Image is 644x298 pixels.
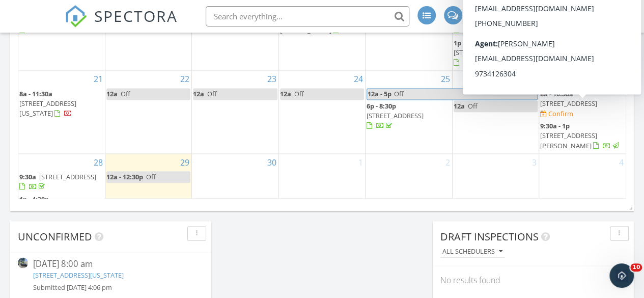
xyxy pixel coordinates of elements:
[548,110,573,118] div: Confirm
[454,37,538,69] a: 1p - 3:30p [STREET_ADDRESS]
[121,89,130,98] span: Off
[433,266,634,293] div: No results found
[499,6,566,16] div: [PERSON_NAME]
[105,153,191,216] td: Go to September 29, 2025
[540,38,570,47] span: 1p - 4:30p
[192,153,278,216] td: Go to September 30, 2025
[352,71,365,87] a: Go to September 24, 2025
[452,70,539,153] td: Go to September 26, 2025
[265,71,278,87] a: Go to September 23, 2025
[454,101,465,111] span: 12a
[19,89,76,118] a: 8a - 11:30a [STREET_ADDRESS][US_STATE]
[105,70,191,153] td: Go to September 22, 2025
[18,257,204,291] a: [DATE] 8:00 am [STREET_ADDRESS][US_STATE] Submitted [DATE] 4:06 pm
[92,71,105,87] a: Go to September 21, 2025
[366,153,452,216] td: Go to October 2, 2025
[146,172,156,181] span: Off
[19,88,104,120] a: 8a - 11:30a [STREET_ADDRESS][US_STATE]
[367,101,424,130] a: 6p - 8:30p [STREET_ADDRESS]
[178,71,191,87] a: Go to September 22, 2025
[18,257,28,267] img: streetview
[439,71,452,87] a: Go to September 25, 2025
[65,5,87,28] img: The Best Home Inspection Software - Spectora
[280,16,337,35] span: [STREET_ADDRESS][PERSON_NAME]
[19,194,104,215] a: 1p - 4:30p
[468,101,478,111] span: Off
[454,38,511,67] a: 1p - 3:30p [STREET_ADDRESS]
[278,70,365,153] td: Go to September 24, 2025
[540,121,621,150] a: 9:30a - 1p [STREET_ADDRESS][PERSON_NAME]
[207,89,217,98] span: Off
[356,154,365,170] a: Go to October 1, 2025
[294,89,304,98] span: Off
[366,70,452,153] td: Go to September 25, 2025
[19,99,76,118] span: [STREET_ADDRESS][US_STATE]
[19,89,52,98] span: 8a - 11:30a
[540,89,573,98] span: 8a - 10:30a
[33,270,124,279] a: [STREET_ADDRESS][US_STATE]
[193,89,204,98] span: 12a
[540,89,597,108] a: 8a - 10:30a [STREET_ADDRESS]
[609,263,634,288] iframe: Intercom live chat
[39,172,96,181] span: [STREET_ADDRESS]
[18,70,105,153] td: Go to September 21, 2025
[539,153,626,216] td: Go to October 4, 2025
[540,109,573,119] a: Confirm
[394,89,404,98] span: Off
[206,6,409,26] input: Search everything...
[280,6,360,35] a: 5:30p - 8p [STREET_ADDRESS][PERSON_NAME]
[442,248,502,255] div: All schedulers
[617,154,626,170] a: Go to October 4, 2025
[540,131,597,150] span: [STREET_ADDRESS][PERSON_NAME]
[540,120,625,152] a: 9:30a - 1p [STREET_ADDRESS][PERSON_NAME]
[540,37,625,69] a: 1p - 4:30p [STREET_ADDRESS][PERSON_NAME]
[540,88,625,120] a: 8a - 10:30a [STREET_ADDRESS] Confirm
[540,99,597,108] span: [STREET_ADDRESS]
[33,257,188,270] div: [DATE] 8:00 am
[367,111,424,120] span: [STREET_ADDRESS]
[367,100,451,132] a: 6p - 8:30p [STREET_ADDRESS]
[19,195,96,213] a: 1p - 4:30p
[19,6,76,35] a: 9a - 12:30p [STREET_ADDRESS]
[65,14,178,35] a: SPECTORA
[94,5,178,26] span: SPECTORA
[440,245,505,258] button: All schedulers
[33,282,188,292] div: Submitted [DATE] 4:06 pm
[265,154,278,170] a: Go to September 30, 2025
[280,89,291,98] span: 12a
[106,89,118,98] span: 12a
[367,101,396,111] span: 6p - 8:30p
[367,89,392,99] span: 12a - 5p
[178,154,191,170] a: Go to September 29, 2025
[454,48,511,57] span: [STREET_ADDRESS]
[192,70,278,153] td: Go to September 23, 2025
[630,263,642,272] span: 10
[540,38,621,67] a: 1p - 4:30p [STREET_ADDRESS][PERSON_NAME]
[443,154,452,170] a: Go to October 2, 2025
[540,121,570,130] span: 9:30a - 1p
[515,16,573,26] div: GH Inspections
[440,229,539,243] span: Draft Inspections
[530,154,539,170] a: Go to October 3, 2025
[612,71,626,87] a: Go to September 27, 2025
[92,154,105,170] a: Go to September 28, 2025
[540,48,597,67] span: [STREET_ADDRESS][PERSON_NAME]
[454,6,511,35] a: 10a - 12:30p [STREET_ADDRESS]
[540,6,597,35] a: 9a - 12:30p [STREET_ADDRESS]
[19,172,96,191] a: 9:30a [STREET_ADDRESS]
[278,153,365,216] td: Go to October 1, 2025
[19,195,49,204] span: 1p - 4:30p
[525,71,539,87] a: Go to September 26, 2025
[454,38,483,47] span: 1p - 3:30p
[19,171,104,193] a: 9:30a [STREET_ADDRESS]
[18,229,92,243] span: Unconfirmed
[19,172,36,181] span: 9:30a
[539,70,626,153] td: Go to September 27, 2025
[18,153,105,216] td: Go to September 28, 2025
[452,153,539,216] td: Go to October 3, 2025
[106,172,143,181] span: 12a - 12:30p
